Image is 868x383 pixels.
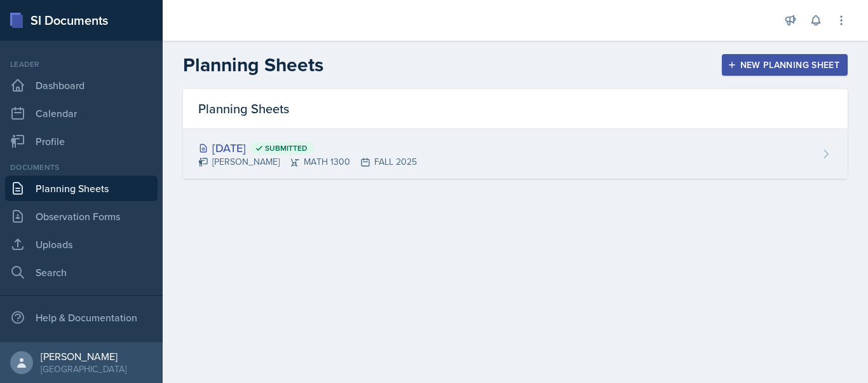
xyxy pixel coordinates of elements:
[41,363,126,375] div: [GEOGRAPHIC_DATA]
[722,54,848,76] button: New Planning Sheet
[41,350,126,363] div: [PERSON_NAME]
[5,204,158,229] a: Observation Forms
[183,89,848,129] div: Planning Sheets
[198,155,417,169] div: [PERSON_NAME] MATH 1300 FALL 2025
[5,232,158,257] a: Uploads
[5,129,158,154] a: Profile
[5,59,158,70] div: Leader
[5,260,158,285] a: Search
[5,305,158,330] div: Help & Documentation
[5,101,158,126] a: Calendar
[730,60,839,70] div: New Planning Sheet
[5,162,158,173] div: Documents
[198,139,417,157] div: [DATE]
[183,129,848,179] a: [DATE] Submitted [PERSON_NAME]MATH 1300FALL 2025
[5,73,158,98] a: Dashboard
[265,143,308,153] span: Submitted
[5,176,158,201] a: Planning Sheets
[183,53,323,76] h2: Planning Sheets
